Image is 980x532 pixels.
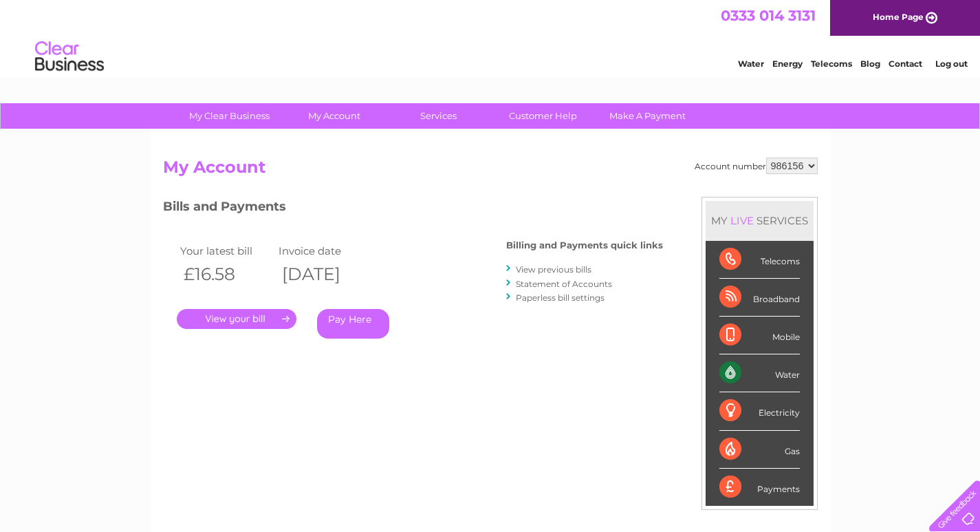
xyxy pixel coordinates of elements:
a: Make A Payment [591,103,704,129]
a: Paperless bill settings [516,292,605,303]
div: Clear Business is a trading name of Verastar Limited (registered in [GEOGRAPHIC_DATA] No. 3667643... [166,8,816,67]
div: Broadband [719,279,800,317]
a: Telecoms [811,58,852,69]
a: My Clear Business [173,103,286,129]
h3: Bills and Payments [163,197,663,221]
a: View previous bills [516,264,591,275]
a: Water [738,58,764,69]
a: 0333 014 3131 [721,7,816,24]
td: Your latest bill [177,242,276,260]
div: LIVE [728,214,756,227]
h2: My Account [163,158,818,184]
a: Energy [772,58,803,69]
div: Payments [719,469,800,506]
a: Contact [889,58,922,69]
div: MY SERVICES [706,201,814,240]
a: Statement of Accounts [516,279,612,289]
th: [DATE] [275,260,374,288]
th: £16.58 [177,260,276,288]
div: Gas [719,431,800,469]
a: Pay Here [317,309,389,339]
a: My Account [277,103,391,129]
a: . [177,309,296,329]
a: Log out [935,58,968,69]
div: Water [719,354,800,392]
img: logo.png [34,36,105,78]
div: Telecoms [719,241,800,279]
td: Invoice date [275,242,374,260]
div: Electricity [719,392,800,430]
a: Services [382,103,495,129]
div: Mobile [719,317,800,354]
a: Blog [860,58,880,69]
div: Account number [695,158,818,174]
a: Customer Help [486,103,600,129]
h4: Billing and Payments quick links [506,240,663,251]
